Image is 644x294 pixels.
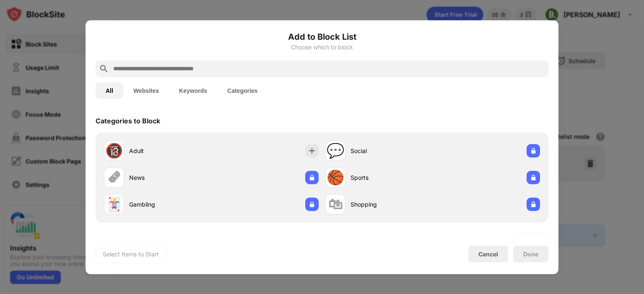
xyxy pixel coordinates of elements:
[217,82,267,99] button: Categories
[351,173,433,182] div: Sports
[129,146,211,155] div: Adult
[96,82,123,99] button: All
[99,64,109,74] img: search.svg
[107,169,121,186] div: 🗞
[129,173,211,182] div: News
[105,196,123,213] div: 🃏
[328,196,343,213] div: 🛍
[96,116,160,125] div: Categories to Block
[129,200,211,209] div: Gambling
[105,142,123,159] div: 🔞
[327,142,344,159] div: 💬
[96,43,548,50] div: Choose which to block
[169,82,217,99] button: Keywords
[351,146,433,155] div: Social
[351,200,433,209] div: Shopping
[478,251,498,258] div: Cancel
[123,82,169,99] button: Websites
[103,250,159,258] div: Select Items to Start
[327,169,344,186] div: 🏀
[96,30,548,43] h6: Add to Block List
[523,251,538,257] div: Done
